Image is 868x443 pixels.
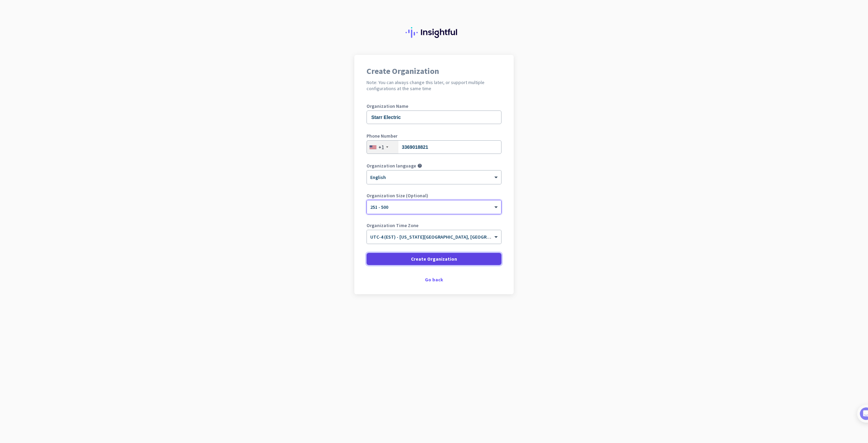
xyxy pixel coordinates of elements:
[367,104,501,108] label: Organization Name
[406,27,462,38] img: Insightful
[367,79,501,92] h2: Note: You can always change this later, or support multiple configurations at the same time
[367,277,501,282] div: Go back
[417,163,422,168] i: help
[367,193,501,198] label: Organization Size (Optional)
[367,163,416,168] label: Organization language
[367,134,501,138] label: Phone Number
[367,253,501,265] button: Create Organization
[367,67,501,75] h1: Create Organization
[378,144,384,150] div: +1
[367,110,501,124] input: What is the name of your organization?
[411,256,457,262] span: Create Organization
[367,140,501,154] input: 201-555-0123
[367,223,501,228] label: Organization Time Zone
